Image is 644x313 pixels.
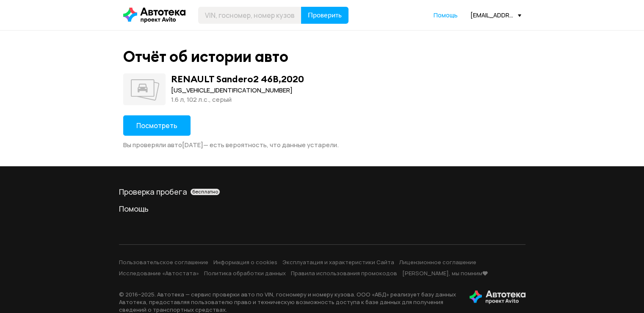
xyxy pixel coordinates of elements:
div: RENAULT Sandero2 46B , 2020 [171,73,304,84]
div: [EMAIL_ADDRESS][DOMAIN_NAME] [470,11,521,19]
span: Помощь [434,11,458,19]
a: Помощь [434,11,458,20]
img: tWS6KzJlK1XUpy65r7uaHVIs4JI6Dha8Nraz9T2hA03BhoCc4MtbvZCxBLwJIh+mQSIAkLBJpqMoKVdP8sONaFJLCz6I0+pu7... [470,291,525,304]
button: Посмотреть [123,115,191,136]
a: Правила использования промокодов [291,269,397,277]
span: Посмотреть [136,121,177,130]
span: бесплатно [192,189,218,195]
a: Проверка пробегабесплатно [119,187,525,197]
div: [US_VEHICLE_IDENTIFICATION_NUMBER] [171,86,304,95]
div: Вы проверяли авто [DATE] — есть вероятность, что данные устарели. [123,141,521,149]
a: Помощь [119,204,525,214]
div: 1.6 л, 102 л.c., серый [171,95,304,104]
a: Информация о cookies [213,258,277,266]
div: Проверка пробега [119,187,525,197]
a: Исследование «Автостата» [119,269,199,277]
span: Проверить [308,12,342,19]
a: Лицензионное соглашение [399,258,476,266]
input: VIN, госномер, номер кузова [198,7,301,24]
a: Эксплуатация и характеристики Сайта [282,258,394,266]
div: Отчёт об истории авто [123,48,288,66]
a: Пользовательское соглашение [119,258,208,266]
button: Проверить [301,7,348,24]
a: [PERSON_NAME], мы помним [402,269,488,277]
a: Политика обработки данных [204,269,286,277]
